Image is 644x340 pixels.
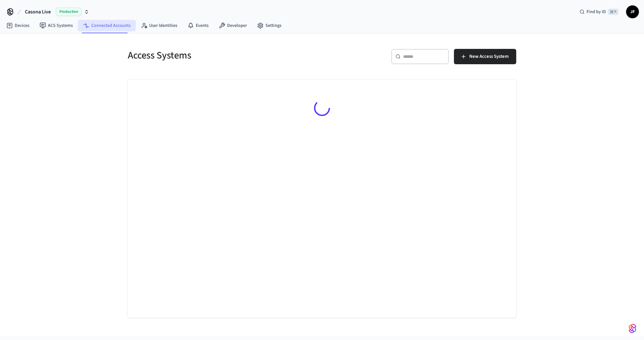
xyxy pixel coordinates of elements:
[608,9,618,15] span: ⌘ K
[78,20,136,31] a: Connected Accounts
[136,20,182,31] a: User Identities
[454,49,516,64] button: New Access System
[56,8,81,16] span: Production
[182,20,214,31] a: Events
[214,20,252,31] a: Developer
[586,9,606,15] span: Find by ID
[627,6,638,18] span: JF
[626,5,639,18] button: JF
[469,52,509,61] span: New Access System
[25,8,51,16] span: Casona Live
[574,6,624,18] div: Find by ID⌘ K
[34,20,78,31] a: ACS Systems
[252,20,287,31] a: Settings
[629,323,636,334] img: SeamLogoGradient.69752ec5.svg
[128,49,318,62] h5: Access Systems
[1,20,34,31] a: Devices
